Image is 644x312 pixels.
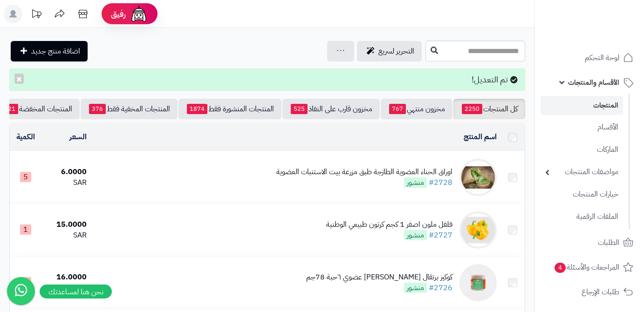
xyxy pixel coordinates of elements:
[404,230,427,240] span: منشور
[459,159,497,196] img: اوراق الحناء العضوية الطازجة طبق مزرعة بيت الاستنبات العضوية
[11,41,88,61] a: اضافة منتج جديد
[598,236,619,249] span: الطلبات
[462,104,482,114] span: 2250
[276,167,452,177] div: اوراق الحناء العضوية الطازجة طبق مزرعة بيت الاستنبات العضوية
[585,51,619,64] span: لوحة التحكم
[429,282,452,293] a: #2726
[464,131,497,142] a: اسم المنتج
[582,285,619,298] span: طلبات الإرجاع
[111,8,126,20] span: رفيق
[81,99,178,119] a: المنتجات المخفية فقط376
[326,219,452,230] div: فلفل ملون اصفر 1 كجم كرتون طبيعي الوطنية
[178,99,281,119] a: المنتجات المنشورة فقط1874
[381,99,452,119] a: مخزون منتهي767
[306,272,452,283] div: كوكيز برتقال [PERSON_NAME] عضوي ٦حبة 78جم
[16,131,35,142] a: الكمية
[45,230,87,241] div: SAR
[429,177,452,188] a: #2728
[20,224,31,235] span: 1
[541,231,638,254] a: الطلبات
[541,184,623,204] a: خيارات المنتجات
[541,162,623,182] a: مواصفات المنتجات
[541,281,638,303] a: طلبات الإرجاع
[5,104,18,114] span: 21
[291,104,308,114] span: 525
[541,96,623,115] a: المنتجات
[9,68,525,91] div: تم التعديل!
[89,104,106,114] span: 376
[459,211,497,249] img: فلفل ملون اصفر 1 كجم كرتون طبيعي الوطنية
[389,104,406,114] span: 767
[568,76,619,89] span: الأقسام والمنتجات
[20,172,31,182] span: 5
[541,140,623,160] a: الماركات
[187,104,207,114] span: 1874
[378,46,414,57] span: التحرير لسريع
[554,261,619,274] span: المراجعات والأسئلة
[130,5,148,23] img: ai-face.png
[45,219,87,230] div: 15.0000
[541,207,623,227] a: الملفات الرقمية
[45,272,87,283] div: 16.0000
[429,230,452,241] a: #2727
[25,5,48,26] a: تحديثات المنصة
[453,99,525,119] a: كل المنتجات2250
[555,263,566,273] span: 4
[541,117,623,137] a: الأقسام
[31,46,80,57] span: اضافة منتج جديد
[541,256,638,278] a: المراجعات والأسئلة4
[357,41,422,61] a: التحرير لسريع
[282,99,380,119] a: مخزون قارب على النفاذ525
[459,264,497,301] img: كوكيز برتقال كيتو عضوي ٦حبة 78جم
[69,131,87,142] a: السعر
[45,177,87,188] div: SAR
[404,283,427,293] span: منشور
[45,167,87,177] div: 6.0000
[541,47,638,69] a: لوحة التحكم
[14,74,24,84] button: ×
[45,283,87,293] div: SAR
[404,177,427,188] span: منشور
